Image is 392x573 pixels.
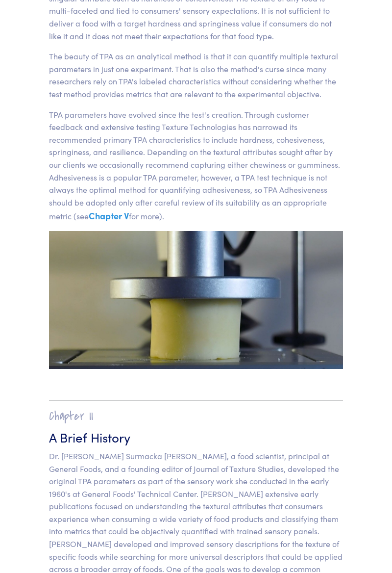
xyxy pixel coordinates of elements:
[49,108,343,223] p: TPA parameters have evolved since the test's creation. Through customer feedback and extensive te...
[49,50,343,100] p: The beauty of TPA as an analytical method is that it can quantify multiple textural parameters in...
[89,209,129,222] a: Chapter V
[49,231,343,369] img: cheese, precompression
[49,428,343,446] h3: A Brief History
[49,409,343,424] h2: Chapter II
